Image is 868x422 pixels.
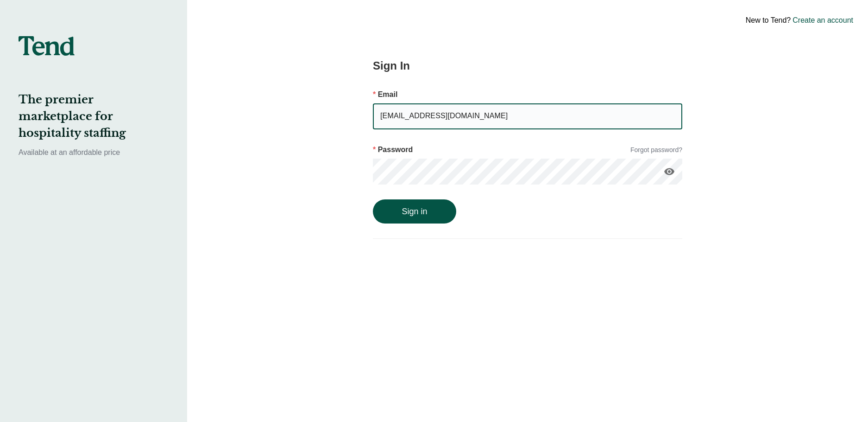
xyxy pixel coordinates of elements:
[373,58,682,74] h2: Sign In
[373,144,413,155] p: Password
[373,199,456,224] button: Sign in
[373,89,682,100] p: Email
[664,166,675,177] i: visibility
[630,145,682,155] a: Forgot password?
[793,15,853,26] a: Create an account
[19,36,75,56] img: tend-logo
[19,147,169,158] p: Available at an affordable price
[19,91,169,141] h2: The premier marketplace for hospitality staffing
